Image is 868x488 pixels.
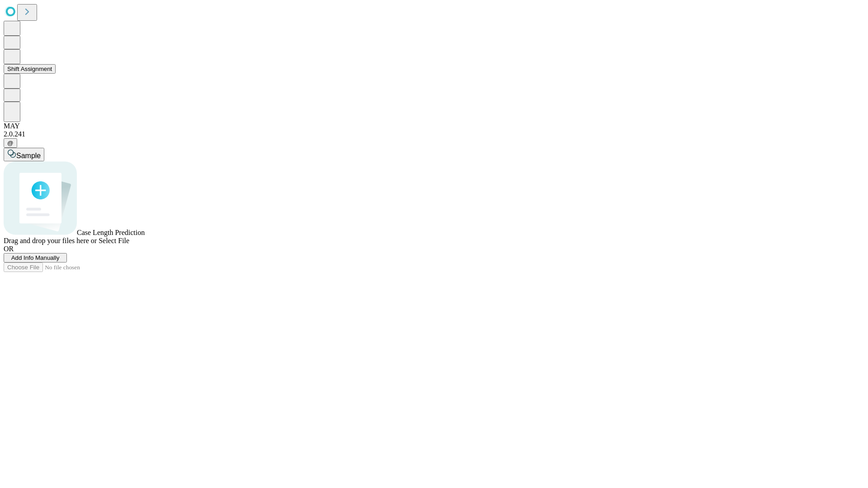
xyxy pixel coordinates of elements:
[99,237,129,244] span: Select File
[16,152,41,160] span: Sample
[77,229,145,236] span: Case Length Prediction
[4,130,864,138] div: 2.0.241
[7,140,14,146] span: @
[11,254,60,261] span: Add Info Manually
[4,237,97,244] span: Drag and drop your files here or
[4,148,44,161] button: Sample
[4,122,864,130] div: MAY
[4,245,14,253] span: OR
[4,64,56,74] button: Shift Assignment
[4,138,17,148] button: @
[4,253,67,263] button: Add Info Manually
